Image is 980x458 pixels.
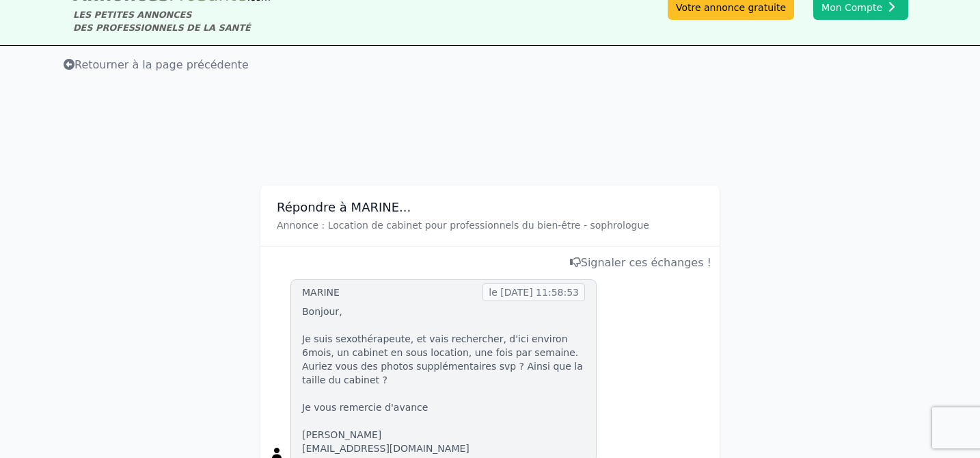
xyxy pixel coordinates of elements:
[482,283,585,301] span: le [DATE] 11:58:53
[73,8,271,34] div: LES PETITES ANNONCES DES PROFESSIONNELS DE LA SANTÉ
[64,59,74,70] i: Retourner à la liste
[277,218,703,232] p: Annonce : Location de cabinet pour professionnels du bien-être - sophrologue
[277,199,703,216] h3: Répondre à MARINE...
[64,58,249,71] span: Retourner à la page précédente
[302,285,340,299] div: MARINE
[302,305,585,455] p: Bonjour, Je suis sexothérapeute, et vais rechercher, d'ici environ 6mois, un cabinet en sous loca...
[269,255,711,271] div: Signaler ces échanges !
